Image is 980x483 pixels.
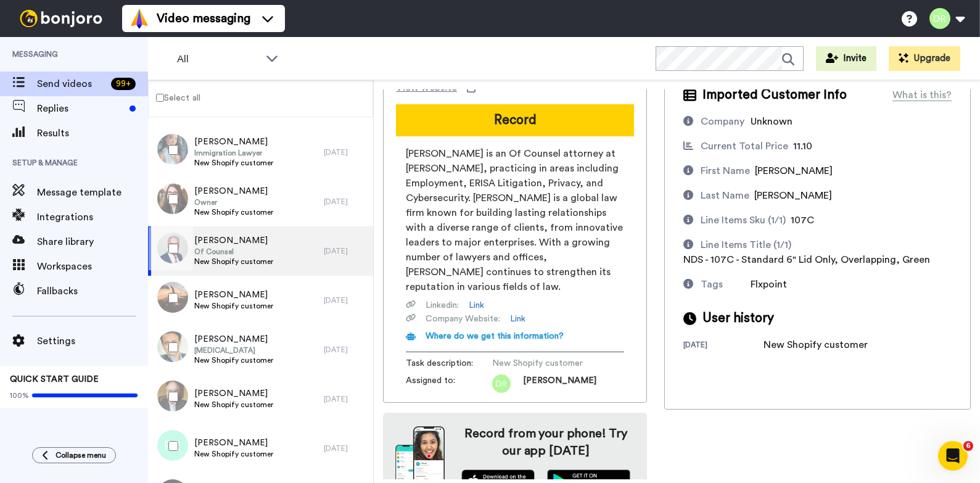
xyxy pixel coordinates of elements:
span: Workspaces [37,259,148,274]
span: Message template [37,185,148,200]
span: [PERSON_NAME] [194,437,273,449]
span: Of Counsel [194,247,273,257]
span: NDS - 107C - Standard 6" Lid Only, Overlapping, Green [683,255,930,265]
div: New Shopify customer [764,337,868,352]
div: [DATE] [324,147,367,157]
div: Line Items Sku (1/1) [701,213,786,228]
img: bj-logo-header-white.svg [15,10,107,27]
div: [DATE] [324,394,367,404]
span: Video messaging [157,10,250,27]
span: New Shopify customer [194,355,273,365]
span: Company Website : [426,313,500,325]
div: Company [701,114,744,129]
div: [DATE] [324,197,367,207]
span: Immigration Lawyer [194,148,273,158]
span: Send videos [37,76,106,91]
span: [PERSON_NAME] [194,185,273,197]
span: [PERSON_NAME] [194,136,273,148]
span: [PERSON_NAME] [194,333,273,345]
img: vm-color.svg [130,9,149,28]
span: New Shopify customer [194,207,273,217]
span: Task description : [406,357,492,369]
span: New Shopify customer [492,357,609,369]
span: Settings [37,334,148,349]
button: Invite [816,46,876,71]
input: Select all [156,94,164,102]
div: [DATE] [324,444,367,453]
div: [DATE] [683,340,764,352]
div: [DATE] [324,246,367,256]
span: New Shopify customer [194,301,273,311]
button: Record [396,104,634,136]
div: Current Total Price [701,139,788,154]
span: Share library [37,234,148,249]
span: Replies [37,101,125,116]
div: [DATE] [324,295,367,305]
div: Last Name [701,188,749,203]
div: 99 + [111,78,136,90]
button: Upgrade [889,46,960,71]
span: New Shopify customer [194,158,273,168]
span: Results [37,126,148,141]
span: New Shopify customer [194,449,273,459]
span: New Shopify customer [194,257,273,266]
span: New Shopify customer [194,400,273,410]
span: [MEDICAL_DATA] [194,345,273,355]
a: Link [469,299,484,312]
div: What is this? [892,88,952,102]
span: Collapse menu [56,450,106,460]
span: User history [702,309,774,328]
span: Owner [194,197,273,207]
span: Integrations [37,210,148,225]
span: 11.10 [793,141,812,151]
div: First Name [701,163,750,178]
span: Linkedin : [426,299,459,312]
span: [PERSON_NAME] is an Of Counsel attorney at [PERSON_NAME], practicing in areas including Employmen... [406,146,624,294]
span: [PERSON_NAME] [194,234,273,247]
div: Tags [701,277,723,292]
span: [PERSON_NAME] [194,289,273,301]
span: QUICK START GUIDE [10,375,99,384]
div: Line Items Title (1/1) [701,237,791,252]
img: dr.png [492,374,511,393]
a: Link [510,313,525,325]
span: Unknown [751,117,793,126]
span: 100% [10,390,29,400]
span: Flxpoint [751,279,787,289]
span: Imported Customer Info [702,86,847,104]
iframe: Intercom live chat [938,441,968,471]
span: 6 [963,441,973,451]
span: [PERSON_NAME] [194,387,273,400]
span: All [177,52,260,67]
span: [PERSON_NAME] [755,166,833,176]
span: [PERSON_NAME] [754,191,832,200]
span: Assigned to: [406,374,492,393]
span: [PERSON_NAME] [523,374,596,393]
label: Select all [149,90,200,105]
div: [DATE] [324,345,367,355]
span: Where do we get this information? [426,332,564,341]
button: Collapse menu [32,447,116,463]
h4: Record from your phone! Try our app [DATE] [457,425,635,460]
span: 107C [791,215,814,225]
span: Fallbacks [37,284,148,299]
